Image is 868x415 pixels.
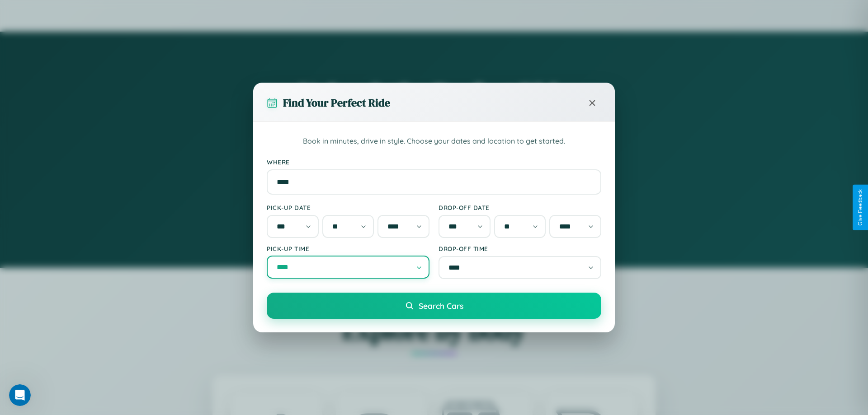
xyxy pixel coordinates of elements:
[439,204,601,211] label: Drop-off Date
[267,204,429,211] label: Pick-up Date
[267,158,601,166] label: Where
[283,95,390,110] h3: Find Your Perfect Ride
[419,301,463,311] span: Search Cars
[267,245,429,252] label: Pick-up Time
[267,293,601,319] button: Search Cars
[267,135,601,147] p: Book in minutes, drive in style. Choose your dates and location to get started.
[439,245,601,252] label: Drop-off Time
